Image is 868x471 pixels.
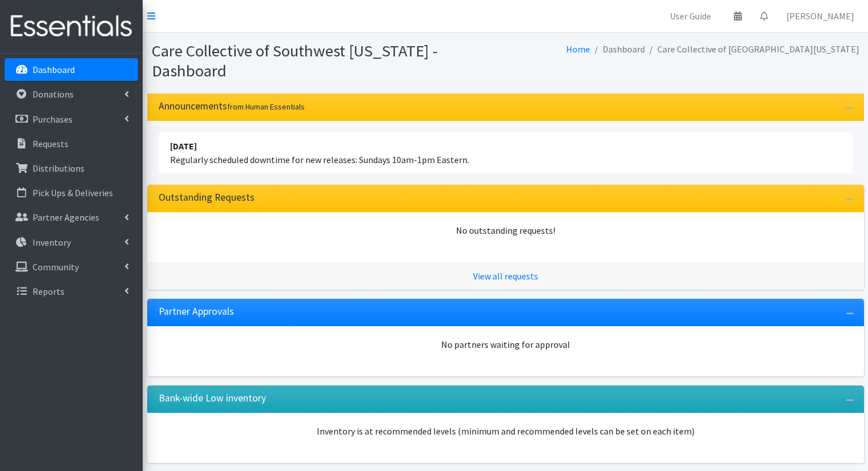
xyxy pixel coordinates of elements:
[33,88,74,100] p: Donations
[5,7,138,46] img: HumanEssentials
[5,280,138,303] a: Reports
[159,132,853,173] li: Regularly scheduled downtime for new releases: Sundays 10am-1pm Eastern.
[33,237,71,248] p: Inventory
[5,83,138,105] a: Donations
[159,224,853,237] div: No outstanding requests!
[33,138,68,149] p: Requests
[566,43,590,55] a: Home
[5,108,138,131] a: Purchases
[159,100,305,112] h3: Announcements
[159,392,266,404] h3: Bank-wide Low inventory
[33,64,75,75] p: Dashboard
[5,58,138,81] a: Dashboard
[159,338,853,351] div: No partners waiting for approval
[33,163,84,174] p: Distributions
[227,101,305,112] small: from Human Essentials
[152,41,502,80] h1: Care Collective of Southwest [US_STATE] - Dashboard
[33,261,79,273] p: Community
[5,231,138,254] a: Inventory
[5,181,138,204] a: Pick Ups & Deliveries
[33,187,113,198] p: Pick Ups & Deliveries
[33,286,64,297] p: Reports
[590,41,645,58] li: Dashboard
[5,206,138,229] a: Partner Agencies
[170,140,197,152] strong: [DATE]
[159,306,234,318] h3: Partner Approvals
[5,157,138,180] a: Distributions
[159,424,853,438] p: Inventory is at recommended levels (minimum and recommended levels can be set on each item)
[159,192,255,204] h3: Outstanding Requests
[5,132,138,155] a: Requests
[473,270,538,282] a: View all requests
[33,113,72,125] p: Purchases
[5,255,138,278] a: Community
[645,41,859,58] li: Care Collective of [GEOGRAPHIC_DATA][US_STATE]
[33,212,99,223] p: Partner Agencies
[661,5,720,27] a: User Guide
[777,5,863,27] a: [PERSON_NAME]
